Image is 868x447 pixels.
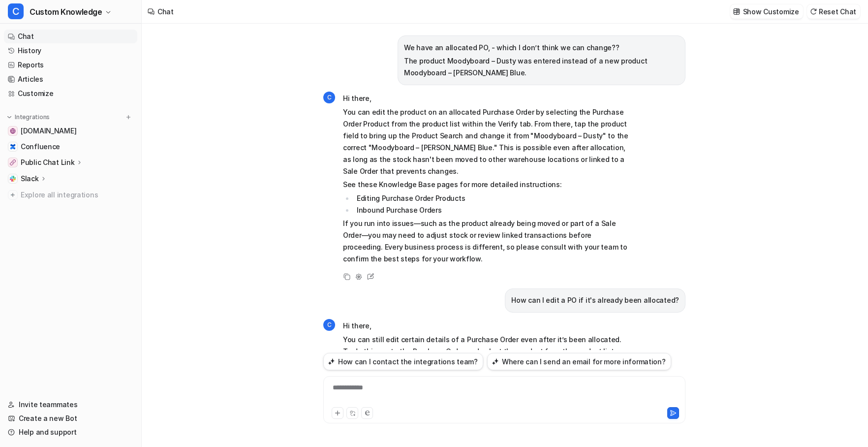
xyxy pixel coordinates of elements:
img: Confluence [10,144,16,150]
li: Editing Purchase Order Products [354,192,631,204]
p: See these Knowledge Base pages for more detailed instructions: [343,179,631,191]
a: Create a new Bot [4,412,137,425]
a: Customize [4,87,137,100]
img: menu_add.svg [125,114,132,121]
a: Help and support [4,425,137,439]
span: C [323,92,335,103]
img: reset [810,8,817,15]
a: Reports [4,58,137,72]
p: Slack [21,174,39,184]
p: You can still edit certain details of a Purchase Order even after it’s been allocated. To do this... [343,334,631,393]
button: How can I contact the integrations team? [323,353,483,370]
a: ConfluenceConfluence [4,140,137,154]
p: Hi there, [343,93,631,104]
p: How can I edit a PO if it's already been allocated? [511,294,679,306]
p: Public Chat Link [21,158,75,167]
span: [DOMAIN_NAME] [21,126,76,136]
a: Chat [4,30,137,43]
span: Custom Knowledge [30,5,102,19]
span: C [323,319,335,331]
p: Hi there, [343,320,631,332]
p: Show Customize [743,6,799,17]
img: explore all integrations [8,190,18,200]
img: help.cartoncloud.com [10,128,16,134]
img: Slack [10,176,16,182]
button: Reset Chat [807,4,860,19]
a: help.cartoncloud.com[DOMAIN_NAME] [4,124,137,138]
span: Confluence [21,142,60,152]
p: The product Moodyboard – Dusty was entered instead of a new product Moodyboard – [PERSON_NAME] Blue. [404,55,679,79]
p: You can edit the product on an allocated Purchase Order by selecting the Purchase Order Product f... [343,106,631,177]
a: Explore all integrations [4,188,137,202]
a: Invite teammates [4,398,137,412]
li: Inbound Purchase Orders [354,204,631,216]
button: Where can I send an email for more information? [487,353,671,370]
button: Show Customize [730,4,803,19]
a: History [4,44,137,58]
span: Explore all integrations [21,187,133,203]
div: Chat [157,6,174,17]
button: Integrations [4,112,53,122]
p: If you run into issues—such as the product already being moved or part of a Sale Order—you may ne... [343,218,631,265]
span: C [8,3,24,19]
img: expand menu [6,114,13,121]
img: Public Chat Link [10,160,16,165]
p: We have an allocated PO, - which I don’t think we can change?? [404,42,679,54]
a: Articles [4,72,137,86]
p: Integrations [15,113,50,121]
img: customize [733,8,740,15]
